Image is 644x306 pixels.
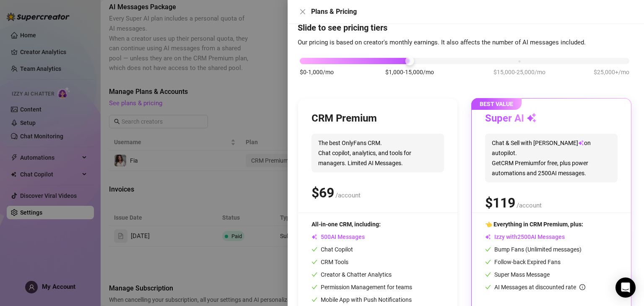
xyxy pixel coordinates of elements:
[299,8,306,15] span: close
[312,272,317,277] span: check
[312,297,317,303] span: check
[312,259,348,265] span: CRM Tools
[485,112,537,125] h3: Super AI
[300,67,334,77] span: $0-1,000/mo
[594,67,629,77] span: $25,000+/mo
[485,221,583,228] span: 👈 Everything in CRM Premium, plus:
[485,233,565,240] span: Izzy with AI Messages
[485,259,491,265] span: check
[485,259,561,265] span: Follow-back Expired Fans
[312,246,353,253] span: Chat Copilot
[312,246,317,252] span: check
[298,22,634,34] h4: Slide to see pricing tiers
[485,134,618,182] span: Chat & Sell with [PERSON_NAME] on autopilot. Get CRM Premium for free, plus power automations and...
[485,246,491,252] span: check
[485,246,582,253] span: Bump Fans (Unlimited messages)
[335,192,361,199] span: /account
[485,284,491,290] span: check
[471,98,522,110] span: BEST VALUE
[312,134,444,172] span: The best OnlyFans CRM. Chat copilot, analytics, and tools for managers. Limited AI Messages.
[312,185,334,201] span: $
[298,39,586,46] span: Our pricing is based on creator's monthly earnings. It also affects the number of AI messages inc...
[311,7,634,17] div: Plans & Pricing
[493,67,545,77] span: $15,000-25,000/mo
[494,284,585,290] span: AI Messages at discounted rate
[298,7,308,17] button: Close
[312,221,381,228] span: All-in-one CRM, including:
[312,296,412,303] span: Mobile App with Push Notifications
[312,112,377,125] h3: CRM Premium
[312,284,317,290] span: check
[579,284,585,290] span: info-circle
[485,272,491,277] span: check
[485,271,550,278] span: Super Mass Message
[312,284,412,290] span: Permission Management for teams
[385,67,434,77] span: $1,000-15,000/mo
[517,202,542,209] span: /account
[615,277,636,298] div: Open Intercom Messenger
[312,271,392,278] span: Creator & Chatter Analytics
[485,195,515,211] span: $
[312,233,365,240] span: AI Messages
[312,259,317,265] span: check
